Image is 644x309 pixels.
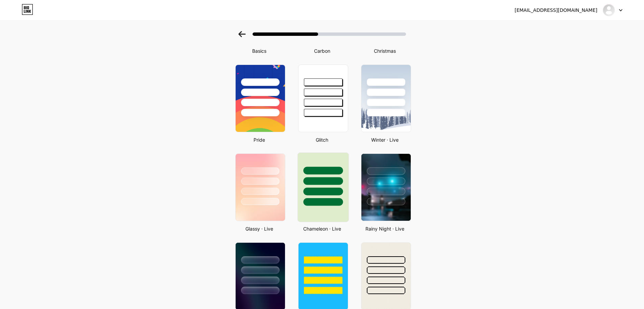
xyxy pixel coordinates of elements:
[233,47,285,54] div: Basics
[359,47,411,54] div: Christmas
[233,225,285,232] div: Glassy · Live
[296,47,348,54] div: Carbon
[359,136,411,143] div: Winter · Live
[233,136,285,143] div: Pride
[602,4,615,17] img: Max Makenna
[296,225,348,232] div: Chameleon · Live
[296,136,348,143] div: Glitch
[359,225,411,232] div: Rainy Night · Live
[515,7,597,14] div: [EMAIL_ADDRESS][DOMAIN_NAME]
